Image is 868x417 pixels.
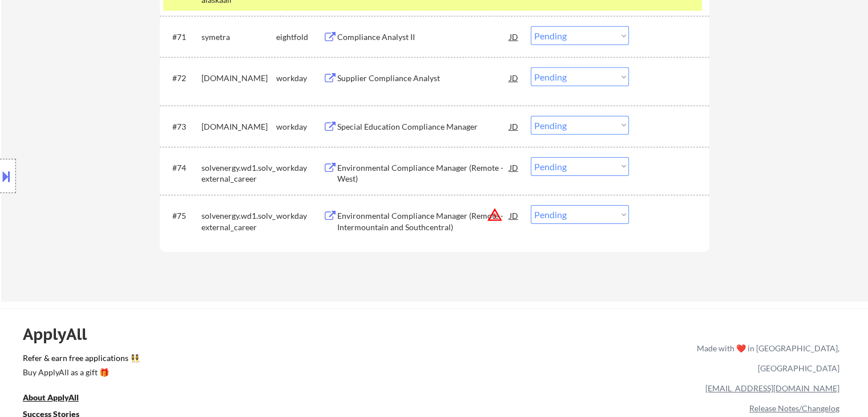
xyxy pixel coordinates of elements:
button: warning_amber [487,207,503,223]
u: About ApplyAll [23,392,79,402]
div: solvenergy.wd1.solv_external_career [201,210,276,232]
div: solvenergy.wd1.solv_external_career [201,162,276,185]
div: workday [276,210,323,222]
div: Special Education Compliance Manager [337,121,510,133]
div: JD [508,205,520,226]
div: [DOMAIN_NAME] [201,121,276,133]
div: Compliance Analyst II [337,31,510,43]
div: Made with ❤️ in [GEOGRAPHIC_DATA], [GEOGRAPHIC_DATA] [692,338,839,378]
div: eightfold [276,31,323,43]
div: Supplier Compliance Analyst [337,73,510,84]
div: workday [276,162,323,174]
a: [EMAIL_ADDRESS][DOMAIN_NAME] [705,383,839,393]
div: ApplyAll [23,324,100,344]
div: workday [276,121,323,133]
a: About ApplyAll [23,391,95,406]
div: JD [508,157,520,178]
a: Refer & earn free applications 👯‍♀️ [23,354,458,366]
div: JD [508,116,520,137]
div: Environmental Compliance Manager (Remote - West) [337,162,510,185]
a: Buy ApplyAll as a gift 🎁 [23,366,137,380]
div: JD [508,26,520,47]
div: Buy ApplyAll as a gift 🎁 [23,368,137,376]
a: Release Notes/Changelog [749,403,839,413]
div: symetra [201,31,276,43]
div: workday [276,73,323,84]
div: JD [508,67,520,88]
div: [DOMAIN_NAME] [201,73,276,84]
div: Environmental Compliance Manager (Remote - Intermountain and Southcentral) [337,210,510,232]
div: #71 [172,31,192,43]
